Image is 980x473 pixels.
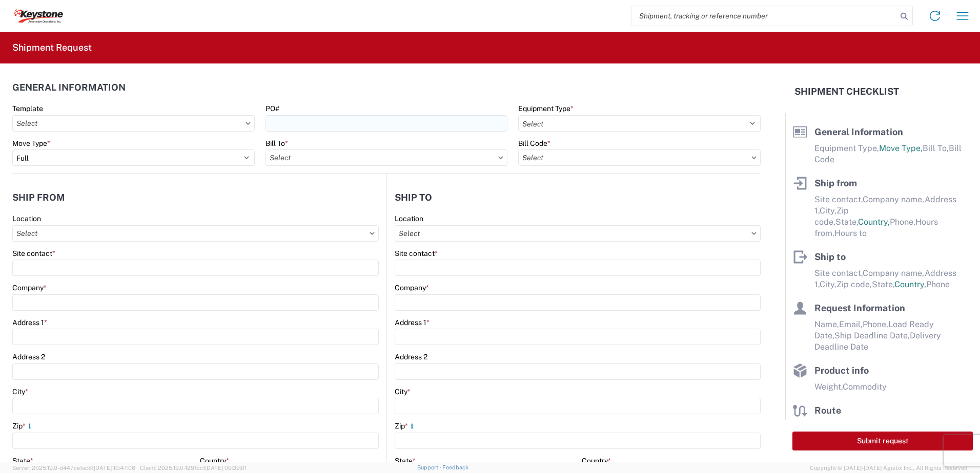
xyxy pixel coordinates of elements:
[12,283,47,292] label: Company
[835,217,858,227] span: State,
[923,143,949,153] span: Bill To,
[12,41,92,54] h2: Shipment Request
[94,465,135,471] span: [DATE] 10:47:06
[814,178,857,188] span: Ship from
[863,195,925,204] span: Company name,
[12,82,126,93] h2: General Information
[582,456,611,465] label: Country
[395,318,430,327] label: Address 1
[518,139,550,148] label: Bill Code
[890,217,915,227] span: Phone,
[266,104,279,113] label: PO#
[814,126,903,137] span: General Information
[631,6,897,26] input: Shipment, tracking or reference number
[12,139,50,148] label: Move Type
[820,206,836,216] span: City,
[794,85,899,98] h2: Shipment Checklist
[395,249,438,258] label: Site contact
[814,195,863,204] span: Site contact,
[395,387,411,396] label: City
[442,464,468,470] a: Feedback
[12,249,55,258] label: Site contact
[894,279,926,289] span: Country,
[518,104,574,113] label: Equipment Type
[858,217,890,227] span: Country,
[12,192,65,203] h2: Ship from
[820,279,836,289] span: City,
[395,214,423,223] label: Location
[814,251,846,262] span: Ship to
[836,279,872,289] span: Zip code,
[872,279,894,289] span: State,
[395,283,429,292] label: Company
[12,214,41,223] label: Location
[814,143,879,153] span: Equipment Type,
[12,387,28,396] label: City
[814,405,841,416] span: Route
[834,331,910,340] span: Ship Deadline Date,
[12,225,379,242] input: Select
[12,115,255,132] input: Select
[12,104,43,113] label: Template
[792,432,973,450] button: Submit request
[205,465,247,471] span: [DATE] 09:39:01
[395,456,416,465] label: State
[839,319,863,329] span: Email,
[814,303,905,313] span: Request Information
[12,456,33,465] label: State
[879,143,923,153] span: Move Type,
[814,365,869,376] span: Product info
[395,421,416,431] label: Zip
[12,421,34,431] label: Zip
[810,463,968,472] span: Copyright © [DATE]-[DATE] Agistix Inc., All Rights Reserved
[200,456,229,465] label: Country
[417,464,443,470] a: Support
[834,228,867,238] span: Hours to
[395,225,761,242] input: Select
[12,318,47,327] label: Address 1
[395,352,427,361] label: Address 2
[814,382,843,392] span: Weight,
[395,192,432,203] h2: Ship to
[12,465,135,471] span: Server: 2025.19.0-d447cefac8f
[863,319,888,329] span: Phone,
[926,279,950,289] span: Phone
[518,149,761,166] input: Select
[814,268,863,278] span: Site contact,
[266,149,508,166] input: Select
[266,139,288,148] label: Bill To
[863,268,925,278] span: Company name,
[814,319,839,329] span: Name,
[140,465,247,471] span: Client: 2025.19.0-129fbcf
[12,352,45,361] label: Address 2
[843,382,887,392] span: Commodity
